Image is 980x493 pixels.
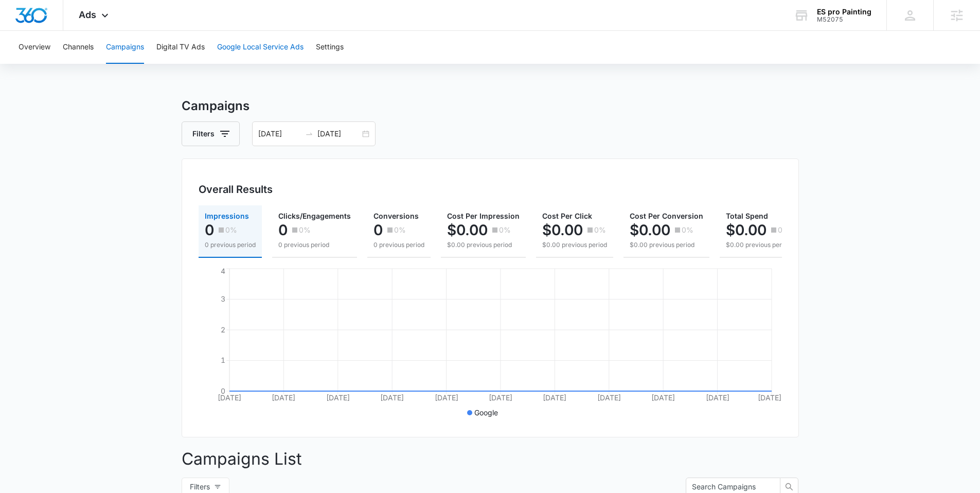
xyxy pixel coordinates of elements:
[199,182,273,197] h3: Overall Results
[221,325,225,334] tspan: 2
[447,222,488,238] p: $0.00
[190,481,210,492] span: Filters
[221,267,225,275] tspan: 4
[542,240,607,250] p: $0.00 previous period
[326,393,349,402] tspan: [DATE]
[16,16,25,25] img: logo_orange.svg
[114,61,173,67] div: Keywords by Traffic
[102,60,111,68] img: tab_keywords_by_traffic_grey.svg
[218,393,241,402] tspan: [DATE]
[542,212,592,220] span: Cost Per Click
[225,226,237,234] p: 0%
[79,9,96,20] span: Ads
[630,240,703,250] p: $0.00 previous period
[39,61,92,67] div: Domain Overview
[373,222,383,238] p: 0
[278,222,288,238] p: 0
[817,8,871,16] div: account name
[380,393,404,402] tspan: [DATE]
[217,31,304,64] button: Google Local Service Ads
[780,483,798,491] span: search
[221,386,225,395] tspan: 0
[156,31,205,64] button: Digital TV Ads
[726,222,767,238] p: $0.00
[16,27,25,35] img: website_grey.svg
[205,212,249,220] span: Impressions
[542,222,583,238] p: $0.00
[726,212,768,220] span: Total Spend
[316,31,344,64] button: Settings
[221,294,225,303] tspan: 3
[278,212,351,220] span: Clicks/Engagements
[63,31,94,64] button: Channels
[205,222,214,238] p: 0
[373,212,419,220] span: Conversions
[28,60,36,68] img: tab_domain_overview_orange.svg
[305,130,313,138] span: swap-right
[182,447,799,471] p: Campaigns List
[726,240,791,250] p: $0.00 previous period
[27,27,113,35] div: Domain: [DOMAIN_NAME]
[499,226,511,234] p: 0%
[447,240,520,250] p: $0.00 previous period
[106,31,144,64] button: Campaigns
[757,393,781,402] tspan: [DATE]
[182,97,799,115] h3: Campaigns
[447,212,520,220] span: Cost Per Impression
[258,128,301,139] input: Start date
[305,130,313,138] span: to
[272,393,295,402] tspan: [DATE]
[705,393,729,402] tspan: [DATE]
[682,226,693,234] p: 0%
[373,240,424,250] p: 0 previous period
[630,212,703,220] span: Cost Per Conversion
[489,393,512,402] tspan: [DATE]
[597,393,620,402] tspan: [DATE]
[630,222,670,238] p: $0.00
[19,31,50,64] button: Overview
[543,393,566,402] tspan: [DATE]
[692,481,766,492] input: Search Campaigns
[817,16,871,23] div: account id
[278,240,351,250] p: 0 previous period
[434,393,458,402] tspan: [DATE]
[182,121,240,146] button: Filters
[474,407,498,418] p: Google
[299,226,311,234] p: 0%
[651,393,675,402] tspan: [DATE]
[205,240,256,250] p: 0 previous period
[29,16,50,25] div: v 4.0.24
[317,128,360,139] input: End date
[221,356,225,364] tspan: 1
[778,226,790,234] p: 0%
[594,226,606,234] p: 0%
[394,226,406,234] p: 0%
